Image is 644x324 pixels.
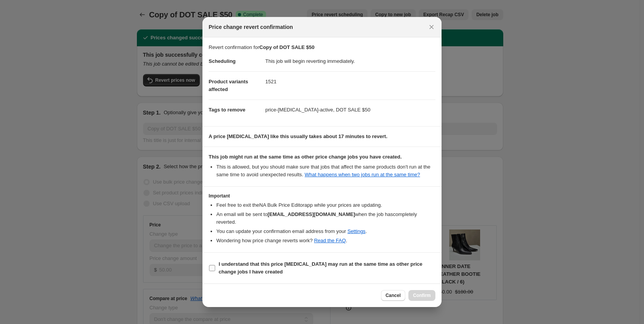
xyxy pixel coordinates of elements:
[268,211,355,217] b: [EMAIL_ADDRESS][DOMAIN_NAME]
[209,79,248,92] span: Product variants affected
[209,154,402,160] b: This job might run at the same time as other price change jobs you have created.
[216,201,435,209] li: Feel free to exit the NA Bulk Price Editor app while your prices are updating.
[209,133,388,139] b: A price [MEDICAL_DATA] like this usually takes about 17 minutes to revert.
[305,172,420,177] a: What happens when two jobs run at the same time?
[209,44,435,51] p: Revert confirmation for
[209,58,236,64] span: Scheduling
[265,100,435,120] dd: price-[MEDICAL_DATA]-active, DOT SALE $50
[209,107,245,113] span: Tags to remove
[347,228,366,234] a: Settings
[265,71,435,92] dd: 1521
[216,237,435,245] li: Wondering how price change reverts work? .
[209,23,293,31] span: Price change revert confirmation
[209,193,435,199] h3: Important
[426,22,437,32] button: Close
[216,228,435,235] li: You can update your confirmation email address from your .
[314,238,346,243] a: Read the FAQ
[381,290,405,301] button: Cancel
[216,211,435,226] li: An email will be sent to when the job has completely reverted .
[216,163,435,179] li: This is allowed, but you should make sure that jobs that affect the same products don ' t run at ...
[386,292,401,299] span: Cancel
[219,261,422,275] b: I understand that this price [MEDICAL_DATA] may run at the same time as other price change jobs I...
[265,51,435,71] dd: This job will begin reverting immediately.
[260,44,315,50] b: Copy of DOT SALE $50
